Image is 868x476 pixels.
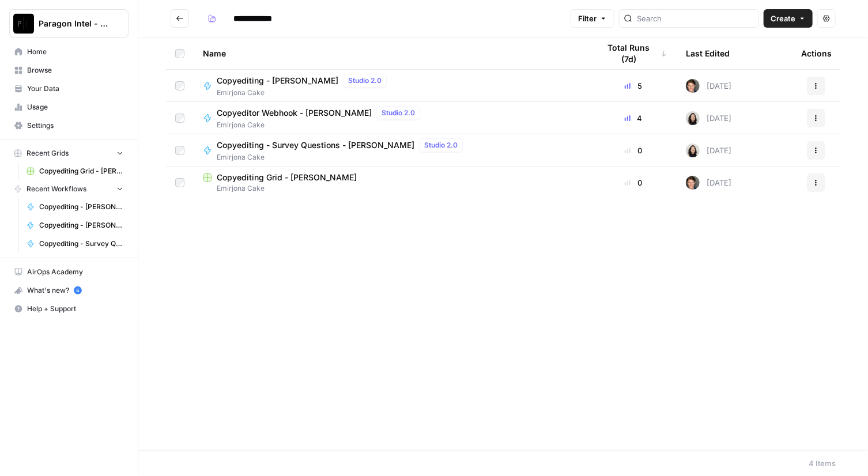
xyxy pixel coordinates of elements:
button: Filter [571,9,614,28]
span: Studio 2.0 [424,140,458,150]
img: Paragon Intel - Copyediting Logo [13,13,34,34]
span: Help + Support [27,304,123,314]
span: Create [771,13,795,24]
span: Emirjona Cake [203,183,581,194]
div: 4 [599,112,667,124]
a: Copyediting - [PERSON_NAME] [21,198,129,216]
div: Actions [801,37,832,69]
a: Your Data [9,80,129,98]
span: Filter [578,13,597,24]
img: t5ef5oef8zpw1w4g2xghobes91mw [686,143,700,157]
a: Copyediting Grid - [PERSON_NAME]Emirjona Cake [203,172,581,194]
a: 5 [74,286,82,294]
span: AirOps Academy [27,267,123,277]
span: Studio 2.0 [382,108,415,118]
span: Emirjona Cake [217,120,425,130]
img: qw00ik6ez51o8uf7vgx83yxyzow9 [686,79,700,93]
div: [DATE] [686,111,731,125]
button: Workspace: Paragon Intel - Copyediting [9,9,129,38]
div: Last Edited [686,37,730,69]
a: Copyediting Grid - [PERSON_NAME] [21,162,129,180]
a: Settings [9,116,129,135]
button: What's new? 5 [9,281,129,300]
span: Copyediting - Survey Questions - [PERSON_NAME] [217,139,414,151]
div: 4 Items [809,458,836,469]
div: 0 [599,177,667,188]
img: qw00ik6ez51o8uf7vgx83yxyzow9 [686,176,700,190]
div: [DATE] [686,79,731,93]
a: Copyediting - [PERSON_NAME]Studio 2.0Emirjona Cake [203,74,581,98]
button: Help + Support [9,300,129,318]
div: [DATE] [686,176,731,190]
div: [DATE] [686,143,731,157]
input: Search [637,13,754,24]
span: Copyediting - [PERSON_NAME] [39,220,123,231]
span: Usage [27,102,123,112]
a: Usage [9,98,129,116]
span: Copyeditor Webhook - [PERSON_NAME] [217,107,372,119]
span: Emirjona Cake [217,152,467,163]
div: Name [203,37,581,69]
a: Copyeditor Webhook - [PERSON_NAME]Studio 2.0Emirjona Cake [203,106,581,130]
a: Browse [9,61,129,80]
div: 0 [599,145,667,156]
span: Settings [27,120,123,131]
span: Copyediting - [PERSON_NAME] [217,75,338,86]
a: Copyediting - Survey Questions - [PERSON_NAME] [21,235,129,253]
a: Home [9,43,129,61]
button: Create [764,9,813,28]
span: Home [27,47,123,57]
button: Go back [171,9,189,28]
span: Recent Grids [27,148,69,158]
button: Recent Grids [9,145,129,162]
a: Copyediting - [PERSON_NAME] [21,216,129,235]
span: Copyediting Grid - [PERSON_NAME] [217,172,357,183]
img: t5ef5oef8zpw1w4g2xghobes91mw [686,111,700,125]
a: Copyediting - Survey Questions - [PERSON_NAME]Studio 2.0Emirjona Cake [203,138,581,163]
span: Your Data [27,84,123,94]
span: Emirjona Cake [217,88,391,98]
span: Studio 2.0 [348,75,382,86]
a: AirOps Academy [9,263,129,281]
text: 5 [76,288,79,293]
span: Copyediting - [PERSON_NAME] [39,202,123,212]
div: Total Runs (7d) [599,37,667,69]
span: Browse [27,65,123,75]
div: What's new? [10,282,128,299]
span: Copyediting Grid - [PERSON_NAME] [39,166,123,176]
span: Paragon Intel - Copyediting [39,18,108,29]
span: Copyediting - Survey Questions - [PERSON_NAME] [39,239,123,249]
div: 5 [599,80,667,92]
span: Recent Workflows [27,184,86,194]
button: Recent Workflows [9,180,129,198]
